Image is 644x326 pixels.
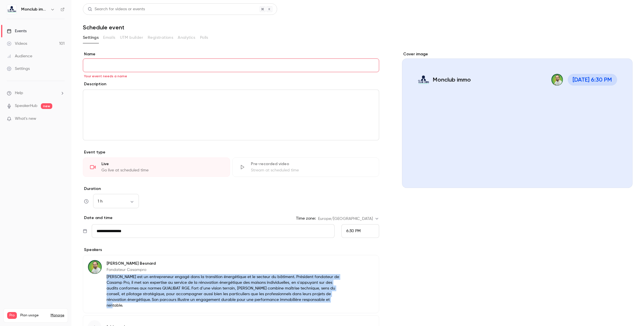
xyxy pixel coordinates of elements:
[21,7,48,12] h6: Monclub immo
[101,167,223,173] div: Go live at scheduled time
[107,267,342,273] p: Fondateur Casampro
[7,66,30,72] div: Settings
[200,35,208,41] span: Polls
[88,260,102,274] img: Julien Besnard
[341,224,379,238] div: From
[92,224,335,238] input: Tue, Feb 17, 2026
[7,28,27,34] div: Events
[251,161,372,167] div: Pre-recorded video
[20,313,47,318] span: Plan usage
[178,35,195,41] span: Analytics
[83,247,379,253] p: Speakers
[7,90,65,96] li: help-dropdown-opener
[83,186,379,192] label: Duration
[148,35,173,41] span: Registrations
[84,74,127,78] span: Your event needs a name
[402,51,633,188] section: Cover image
[107,274,342,308] p: [PERSON_NAME] est un entrepreneur engagé dans la transition énergétique et le secteur du bâtiment...
[15,103,37,109] a: SpeakerHub
[232,157,379,177] div: Pre-recorded videoStream at scheduled time
[83,157,230,177] div: LiveGo live at scheduled time
[15,116,36,122] span: What's new
[346,229,361,233] span: 6:30 PM
[93,199,139,204] div: 1 h
[7,5,16,14] img: Monclub immo
[402,51,633,57] label: Cover image
[15,90,23,96] span: Help
[83,33,99,42] button: Settings
[83,149,379,155] p: Event type
[103,35,115,41] span: Emails
[296,216,316,221] label: Time zone:
[7,41,27,46] div: Videos
[7,53,32,59] div: Audience
[318,216,379,222] div: Europe/[GEOGRAPHIC_DATA]
[83,90,379,140] section: description
[83,24,633,31] h1: Schedule event
[83,255,379,313] div: Julien Besnard[PERSON_NAME] BesnardFondateur Casampro[PERSON_NAME] est un entrepreneur engagé dan...
[120,35,143,41] span: UTM builder
[83,81,106,87] label: Description
[51,313,64,318] a: Manage
[101,161,223,167] div: Live
[83,215,113,221] p: Date and time
[83,51,379,57] label: Name
[83,90,379,140] div: editor
[41,103,52,109] span: new
[7,312,17,319] span: Pro
[88,6,145,12] div: Search for videos or events
[107,261,342,266] p: [PERSON_NAME] Besnard
[251,167,372,173] div: Stream at scheduled time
